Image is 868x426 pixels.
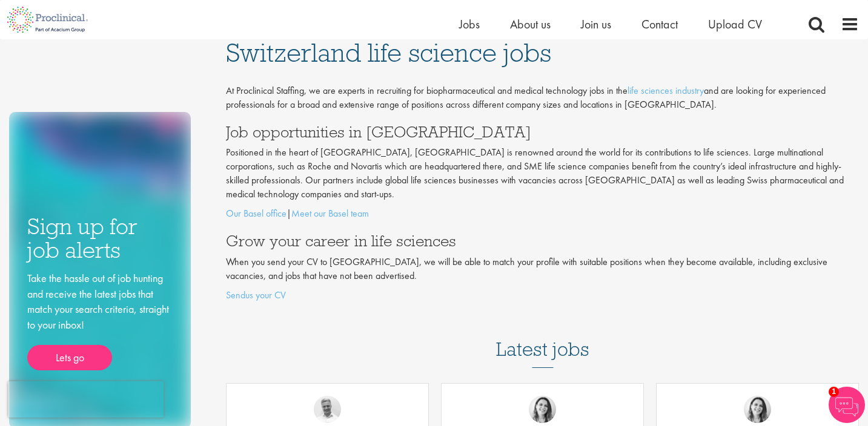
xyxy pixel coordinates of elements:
a: Contact [641,16,678,32]
h3: Sign up for job alerts [27,215,173,261]
span: Switzerland life science jobs [226,36,551,69]
img: Nur Ergiydiren [529,396,556,423]
h3: Latest jobs [496,309,589,368]
img: Chatbot [829,387,865,423]
a: Lets go [27,345,112,370]
img: Nur Ergiydiren [744,396,771,423]
iframe: reCAPTCHA [8,381,164,418]
h3: Job opportunities in [GEOGRAPHIC_DATA] [226,124,859,140]
a: life sciences industry [628,84,704,97]
a: About us [510,16,551,32]
a: Join us [581,16,611,32]
h3: Grow your career in life sciences [226,233,859,249]
p: | [226,207,859,221]
a: Our Basel office [226,207,287,220]
a: Sendus your CV [226,289,286,301]
a: Meet our Basel team [291,207,369,220]
div: Take the hassle out of job hunting and receive the latest jobs that match your search criteria, s... [27,270,173,370]
a: Upload CV [708,16,762,32]
p: Positioned in the heart of [GEOGRAPHIC_DATA], [GEOGRAPHIC_DATA] is renowned around the world for ... [226,146,859,201]
p: When you send your CV to [GEOGRAPHIC_DATA], we will be able to match your profile with suitable p... [226,255,859,283]
img: Joshua Bye [314,396,341,423]
a: Jobs [459,16,480,32]
p: At Proclinical Staffing, we are experts in recruiting for biopharmaceutical and medical technolog... [226,84,859,112]
span: 1 [829,387,839,397]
